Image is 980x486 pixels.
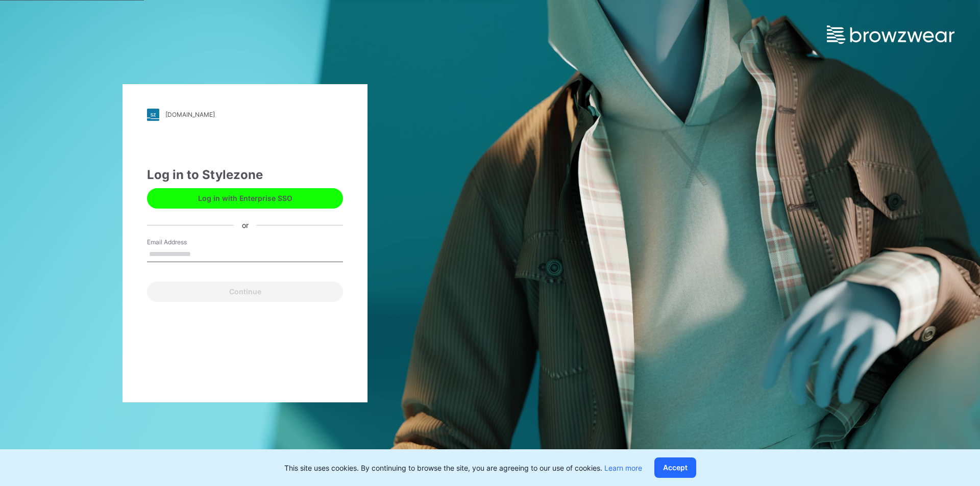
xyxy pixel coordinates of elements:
[284,463,642,473] p: This site uses cookies. By continuing to browse the site, you are agreeing to our use of cookies.
[604,464,642,472] a: Learn more
[147,238,218,247] label: Email Address
[234,220,257,231] div: or
[654,457,696,478] button: Accept
[147,166,343,184] div: Log in to Stylezone
[165,111,215,118] div: [DOMAIN_NAME]
[147,188,343,209] button: Log in with Enterprise SSO
[827,25,954,44] img: browzwear-logo.e42bd6dac1945053ebaf764b6aa21510.svg
[147,109,159,121] img: stylezone-logo.562084cfcfab977791bfbf7441f1a819.svg
[147,109,343,121] a: [DOMAIN_NAME]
